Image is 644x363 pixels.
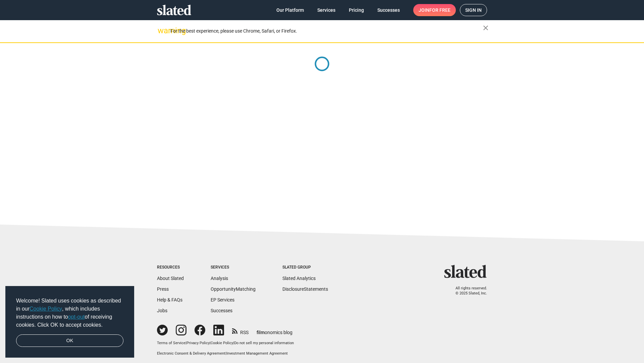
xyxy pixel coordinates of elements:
[157,286,169,292] a: Press
[186,341,210,345] a: Privacy Policy
[211,341,233,345] a: Cookie Policy
[282,265,328,270] div: Slated Group
[233,341,234,345] span: |
[343,4,369,16] a: Pricing
[211,286,256,292] a: OpportunityMatching
[211,297,234,302] a: EP Services
[225,351,226,356] span: |
[282,286,328,292] a: DisclosureStatements
[226,351,288,356] a: Investment Management Agreement
[30,306,62,312] a: Cookie Policy
[210,341,211,345] span: |
[157,341,185,345] a: Terms of Service
[257,324,292,336] a: filmonomics blog
[429,4,450,16] span: for free
[413,4,456,16] a: Joinfor free
[257,330,265,335] span: film
[157,308,167,313] a: Jobs
[232,325,249,336] a: RSS
[211,308,232,313] a: Successes
[157,297,182,302] a: Help & FAQs
[185,341,186,345] span: |
[460,4,487,16] a: Sign in
[16,297,123,329] span: Welcome! Slated uses cookies as described in our , which includes instructions on how to of recei...
[482,24,490,32] mat-icon: close
[276,4,304,16] span: Our Platform
[377,4,400,16] span: Successes
[465,4,482,16] span: Sign in
[157,351,225,356] a: Electronic Consent & Delivery Agreement
[271,4,309,16] a: Our Platform
[5,286,134,358] div: cookieconsent
[68,314,85,320] a: opt-out
[372,4,405,16] a: Successes
[211,276,228,281] a: Analysis
[158,27,166,35] mat-icon: warning
[170,27,483,36] div: For the best experience, please use Chrome, Safari, or Firefox.
[448,286,487,296] p: All rights reserved. © 2025 Slated, Inc.
[234,341,294,346] button: Do not sell my personal information
[312,4,341,16] a: Services
[282,276,316,281] a: Slated Analytics
[211,265,256,270] div: Services
[157,276,184,281] a: About Slated
[16,334,123,347] a: dismiss cookie message
[349,4,364,16] span: Pricing
[157,265,184,270] div: Resources
[419,4,450,16] span: Join
[317,4,335,16] span: Services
